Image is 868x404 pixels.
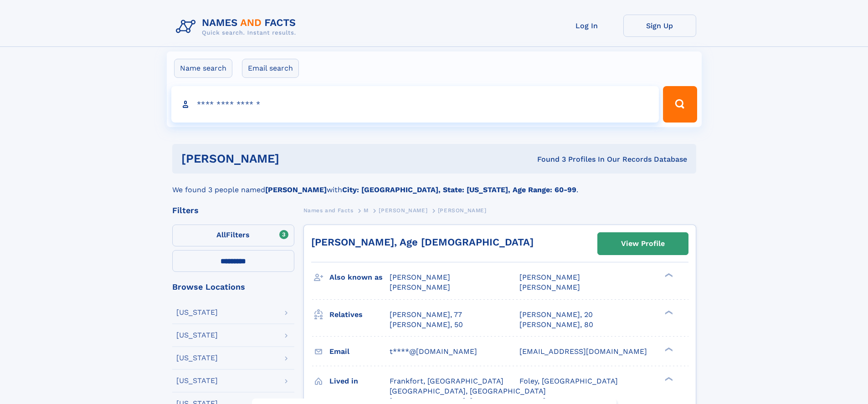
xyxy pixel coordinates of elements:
[390,273,450,281] span: [PERSON_NAME]
[663,272,673,278] div: ❯
[242,59,299,78] label: Email search
[390,320,463,330] a: [PERSON_NAME], 50
[519,273,580,281] span: [PERSON_NAME]
[663,309,673,315] div: ❯
[663,376,673,382] div: ❯
[390,387,546,395] span: [GEOGRAPHIC_DATA], [GEOGRAPHIC_DATA]
[303,205,354,216] a: Names and Facts
[390,283,450,291] span: [PERSON_NAME]
[176,354,218,362] div: [US_STATE]
[519,377,618,385] span: Foley, [GEOGRAPHIC_DATA]
[519,347,647,356] span: [EMAIL_ADDRESS][DOMAIN_NAME]
[172,225,294,246] label: Filters
[265,185,327,194] b: [PERSON_NAME]
[329,270,390,285] h3: Also known as
[408,154,687,164] div: Found 3 Profiles In Our Records Database
[390,377,503,385] span: Frankfort, [GEOGRAPHIC_DATA]
[172,174,696,195] div: We found 3 people named with .
[623,15,696,37] a: Sign Up
[176,377,218,384] div: [US_STATE]
[519,320,593,330] a: [PERSON_NAME], 80
[438,207,487,214] span: [PERSON_NAME]
[176,309,218,316] div: [US_STATE]
[663,86,697,123] button: Search Button
[181,153,408,164] h1: [PERSON_NAME]
[329,307,390,322] h3: Relatives
[519,310,593,320] a: [PERSON_NAME], 20
[598,233,688,255] a: View Profile
[379,207,427,214] span: [PERSON_NAME]
[342,185,576,194] b: City: [GEOGRAPHIC_DATA], State: [US_STATE], Age Range: 60-99
[216,230,226,239] span: All
[172,15,303,39] img: Logo Names and Facts
[172,206,294,215] div: Filters
[621,233,665,254] div: View Profile
[379,205,427,216] a: [PERSON_NAME]
[311,236,534,248] a: [PERSON_NAME], Age [DEMOGRAPHIC_DATA]
[364,205,369,216] a: M
[519,283,580,291] span: [PERSON_NAME]
[550,15,623,37] a: Log In
[329,344,390,359] h3: Email
[171,86,659,123] input: search input
[176,332,218,339] div: [US_STATE]
[329,373,390,389] h3: Lived in
[390,310,462,320] a: [PERSON_NAME], 77
[172,283,294,291] div: Browse Locations
[663,346,673,352] div: ❯
[174,59,232,78] label: Name search
[364,207,369,214] span: M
